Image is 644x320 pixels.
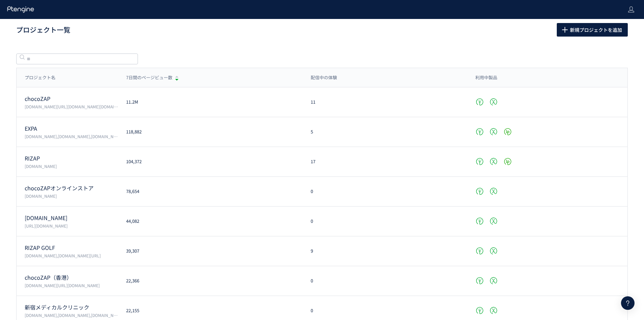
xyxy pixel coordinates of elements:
[25,303,118,311] p: 新宿メディカルクリニック
[570,23,622,37] span: 新規プロジェクトを追加
[118,129,303,135] div: 118,882
[25,133,118,139] p: vivana.jp,expa-official.jp,reserve-expa.jp
[25,282,118,288] p: chocozap-hk.com/,chocozaphk.gymmasteronline.com/
[25,104,118,109] p: chocozap.jp/,zap-id.jp/,web.my-zap.jp/,liff.campaign.chocozap.sumiyoku.jp/
[25,214,118,222] p: medical.chocozap.jp
[118,278,303,284] div: 22,366
[303,218,467,225] div: 0
[118,307,303,314] div: 22,155
[118,188,303,195] div: 78,654
[303,129,467,135] div: 5
[303,307,467,314] div: 0
[475,74,497,81] span: 利用中製品
[16,25,542,35] h1: プロジェクト一覧
[126,74,172,81] span: 7日間のページビュー数
[557,23,628,37] button: 新規プロジェクトを追加
[118,158,303,165] div: 104,372
[303,188,467,195] div: 0
[118,99,303,105] div: 11.2M
[25,312,118,318] p: shinjuku3chome-medical.jp,shinjuku3-mc.reserve.ne.jp,www.shinjukumc.com/,shinjukumc.net/,smc-glp1...
[25,184,118,192] p: chocoZAPオンラインストア
[118,248,303,254] div: 39,307
[25,163,118,169] p: www.rizap.jp
[25,244,118,252] p: RIZAP GOLF
[303,278,467,284] div: 0
[118,218,303,225] div: 44,082
[25,193,118,199] p: chocozap.shop
[303,158,467,165] div: 17
[303,99,467,105] div: 11
[25,274,118,281] p: chocoZAP（香港）
[25,154,118,162] p: RIZAP
[303,248,467,254] div: 9
[25,74,55,81] span: プロジェクト名
[25,125,118,132] p: EXPA
[25,253,118,258] p: www.rizap-golf.jp,rizap-golf.ns-test.work/lp/3anniversary-cp/
[25,95,118,103] p: chocoZAP
[25,223,118,229] p: https://medical.chocozap.jp
[311,74,337,81] span: 配信中の体験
